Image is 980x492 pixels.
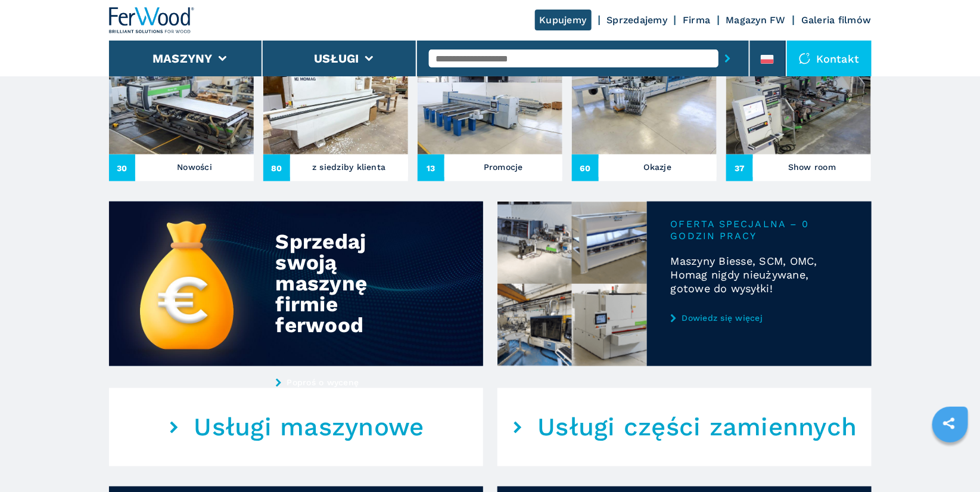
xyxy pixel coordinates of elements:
a: Firma [683,14,710,26]
img: Ferwood [109,7,195,33]
span: 80 [263,154,290,181]
a: Promocje13Promocje [418,59,562,181]
img: Kontakt [799,52,811,64]
h3: Okazje [644,159,672,175]
span: 60 [572,154,599,181]
a: sharethis [934,409,964,438]
button: Maszyny [153,51,213,66]
img: Nowości [109,59,254,154]
img: Promocje [418,59,562,154]
em: Usługi maszynowe [194,413,424,443]
span: 13 [418,154,444,181]
a: Show room37Show room [726,59,871,181]
h3: z siedziby klienta [312,159,386,175]
img: Show room [726,59,871,154]
span: 37 [726,154,753,181]
img: Sprzedaj swoją maszynę firmie ferwood [109,202,483,366]
a: Poproś o wycenę [276,377,440,387]
a: Magazyn FW [726,14,786,26]
a: Usługi maszynowe [109,388,483,466]
img: Okazje [572,59,717,154]
iframe: Chat [929,438,971,483]
a: Galeria filmów [801,14,872,26]
img: z siedziby klienta [263,59,408,154]
span: 30 [109,154,136,181]
em: Usługi części zamiennych [538,413,857,443]
a: Dowiedz się więcej [671,313,848,323]
h3: Show room [788,159,836,175]
a: z siedziby klienta80z siedziby klienta [263,59,408,181]
a: Sprzedajemy [607,14,668,26]
a: Kupujemy [535,10,592,30]
img: Maszyny Biesse, SCM, OMC, Homag nigdy nieużywane, gotowe do wysyłki! [497,202,647,366]
a: Okazje60Okazje [572,59,717,181]
button: submit-button [718,45,737,72]
div: Sprzedaj swoją maszynę firmie ferwood [276,231,431,336]
a: Usługi części zamiennych [497,388,872,466]
h3: Promocje [484,159,523,175]
button: Usługi [314,51,359,66]
h3: Nowości [177,159,212,175]
a: Nowości30Nowości [109,59,254,181]
div: Kontakt [787,41,872,76]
